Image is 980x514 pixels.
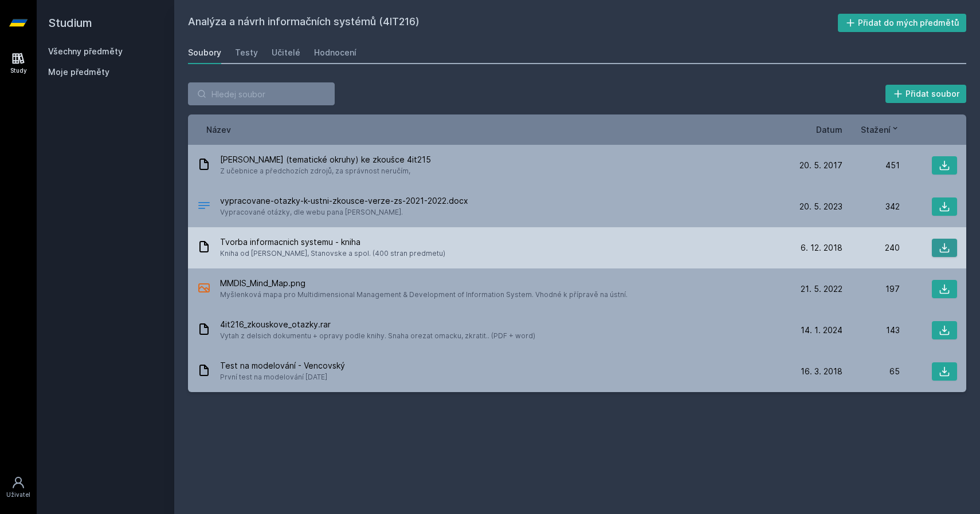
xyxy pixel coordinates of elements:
[272,41,300,64] a: Učitelé
[314,47,356,58] div: Hodnocení
[206,124,231,136] button: Název
[842,160,900,171] div: 451
[220,289,628,301] span: Myšlenková mapa pro Multidimensional Management & Development of Information System. Vhodné k pří...
[842,325,900,336] div: 143
[220,236,445,248] span: Tvorba informacnich systemu - kniha
[220,154,431,165] span: [PERSON_NAME] (tematické okruhy) ke zkoušce 4it215
[885,85,967,103] button: Přidat soubor
[188,14,838,32] h2: Analýza a návrh informačních systémů (4IT216)
[197,199,211,215] div: DOCX
[235,41,258,64] a: Testy
[861,124,891,136] span: Stažení
[842,242,900,254] div: 240
[842,283,900,295] div: 197
[842,201,900,212] div: 342
[801,283,842,295] span: 21. 5. 2022
[188,41,221,64] a: Soubory
[220,165,431,177] span: Z učebnice a předchozích zdrojů, za správnost neručím,
[799,160,842,171] span: 20. 5. 2017
[6,491,30,499] div: Uživatel
[801,242,842,254] span: 6. 12. 2018
[220,371,345,383] span: První test na modelování [DATE]
[801,366,842,377] span: 16. 3. 2018
[188,82,335,105] input: Hledej soubor
[2,470,34,505] a: Uživatel
[842,366,900,377] div: 65
[838,14,967,32] button: Přidat do mých předmětů
[10,66,27,75] div: Study
[2,46,34,81] a: Study
[48,46,123,56] a: Všechny předměty
[197,281,211,298] div: PNG
[235,47,258,58] div: Testy
[220,207,468,218] span: Vypracované otázky, dle webu pana [PERSON_NAME].
[220,278,628,289] span: MMDIS_Mind_Map.png
[220,195,468,207] span: vypracovane-otazky-k-ustni-zkousce-verze-zs-2021-2022.docx
[188,47,221,58] div: Soubory
[48,66,109,78] span: Moje předměty
[220,248,445,259] span: Kniha od [PERSON_NAME], Stanovske a spol. (400 stran predmetu)
[861,124,900,136] button: Stažení
[220,319,535,330] span: 4it216_zkouskove_otazky.rar
[220,330,535,342] span: Vytah z delsich dokumentu + opravy podle knihy. Snaha orezat omacku, zkratit.. (PDF + word)
[272,47,300,58] div: Učitelé
[220,360,345,371] span: Test na modelování - Vencovský
[801,325,842,336] span: 14. 1. 2024
[816,124,842,136] button: Datum
[314,41,356,64] a: Hodnocení
[799,201,842,212] span: 20. 5. 2023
